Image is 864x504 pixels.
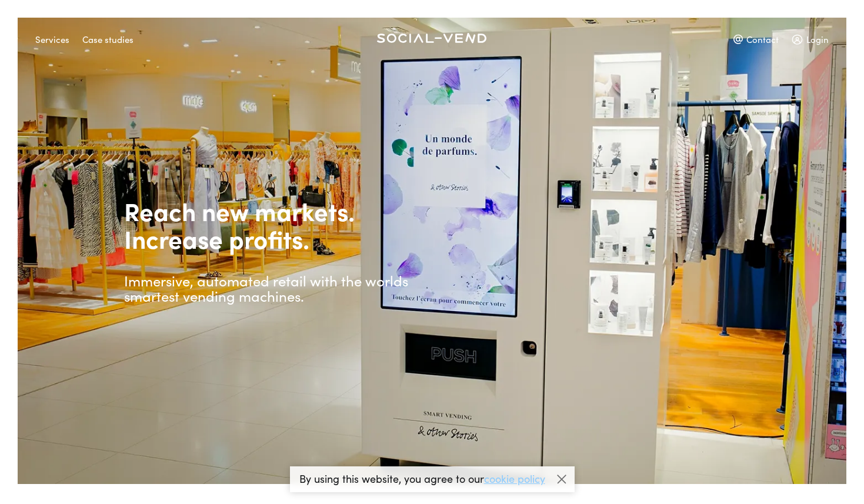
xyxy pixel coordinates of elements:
div: Services [35,29,69,49]
a: cookie policy [484,471,545,486]
div: Login [792,29,829,49]
p: Immersive, automated retail with the worlds smartest vending machines. [124,273,430,304]
div: Contact [733,29,779,49]
div: Case studies [82,29,134,49]
a: Case studies [82,29,146,41]
p: By using this website, you agree to our [299,473,545,484]
h1: Reach new markets. Increase profits. [124,198,430,252]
